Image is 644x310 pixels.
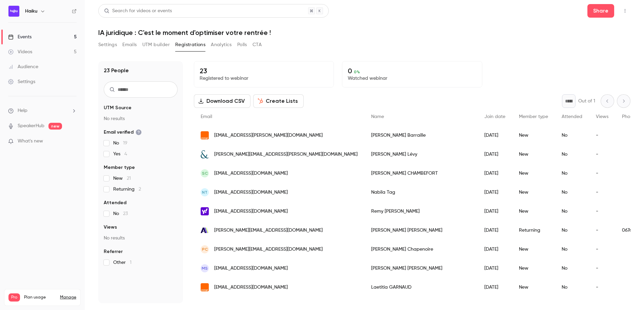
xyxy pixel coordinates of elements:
div: [DATE] [478,202,512,221]
div: - [589,183,615,202]
div: Nabila Tag [364,183,478,202]
span: [PERSON_NAME][EMAIL_ADDRESS][DOMAIN_NAME] [214,227,323,234]
div: - [589,145,615,164]
div: [DATE] [478,145,512,164]
p: 0 [348,67,476,75]
a: SpeakerHub [18,122,44,130]
span: [EMAIL_ADDRESS][DOMAIN_NAME] [214,208,288,215]
span: [EMAIL_ADDRESS][DOMAIN_NAME] [214,303,288,310]
div: [PERSON_NAME] Chapenoire [364,240,478,259]
span: Member type [104,164,135,171]
div: New [512,259,555,278]
img: orange.fr [201,131,209,139]
button: Emails [122,39,137,50]
div: [DATE] [478,278,512,297]
span: Referrer [104,248,123,255]
div: New [512,240,555,259]
span: new [48,123,62,130]
div: No [555,221,589,240]
p: No results [104,115,178,122]
div: [DATE] [478,183,512,202]
p: Registered to webinar [200,75,328,82]
span: Member type [519,114,548,119]
span: Views [104,224,117,231]
button: Create Lists [253,94,304,108]
span: MS [202,265,208,271]
span: Pro [8,293,20,302]
img: yahoo.fr [201,207,209,215]
div: No [555,145,589,164]
button: Share [587,4,614,18]
span: [PERSON_NAME][EMAIL_ADDRESS][DOMAIN_NAME] [214,246,323,253]
button: Settings [98,39,117,50]
div: New [512,183,555,202]
span: UTM Source [104,104,132,111]
section: facet-groups [104,104,178,266]
img: Haiku [8,6,19,17]
span: Yes [113,151,127,157]
img: datavalaw.com [201,228,209,233]
div: Laetitia GARNAUD [364,278,478,297]
button: UTM builder [142,39,170,50]
span: SC [202,170,208,176]
span: PC [202,246,208,252]
div: No [555,278,589,297]
span: Other [113,259,132,266]
span: Name [371,114,384,119]
div: Remy [PERSON_NAME] [364,202,478,221]
span: 4 [124,152,127,156]
img: orange.fr [201,283,209,291]
span: [EMAIL_ADDRESS][DOMAIN_NAME] [214,189,288,196]
img: boulaylevy-avocats.fr [201,150,209,158]
div: [DATE] [478,259,512,278]
div: No [555,240,589,259]
p: Watched webinar [348,75,476,82]
div: New [512,278,555,297]
div: - [589,240,615,259]
span: Email verified [104,129,142,136]
div: - [589,164,615,183]
div: Returning [512,221,555,240]
span: No [113,140,127,147]
p: 23 [200,67,328,75]
div: New [512,164,555,183]
span: Email [201,114,212,119]
div: [PERSON_NAME] Barraille [364,126,478,145]
span: [PERSON_NAME][EMAIL_ADDRESS][PERSON_NAME][DOMAIN_NAME] [214,151,358,158]
span: [EMAIL_ADDRESS][PERSON_NAME][DOMAIN_NAME] [214,132,323,139]
div: New [512,202,555,221]
div: [DATE] [478,126,512,145]
span: Plan usage [24,295,56,300]
h1: IA juridique : C'est le moment d'optimiser votre rentrée ! [98,28,630,37]
span: 23 [123,211,128,216]
div: - [589,221,615,240]
div: [PERSON_NAME] Lévy [364,145,478,164]
div: Videos [8,49,32,55]
span: [EMAIL_ADDRESS][DOMAIN_NAME] [214,284,288,291]
div: [DATE] [478,164,512,183]
div: New [512,126,555,145]
div: - [589,259,615,278]
span: 21 [127,176,131,181]
div: - [589,278,615,297]
h6: Haiku [25,8,37,15]
div: No [555,183,589,202]
button: Polls [237,39,247,50]
span: New [113,175,131,182]
div: New [512,145,555,164]
span: Views [596,114,608,119]
div: No [555,259,589,278]
span: Attended [562,114,582,119]
div: [PERSON_NAME] [PERSON_NAME] [364,259,478,278]
span: 2 [139,187,141,192]
button: Analytics [211,39,232,50]
div: No [555,202,589,221]
div: Events [8,34,32,40]
span: 0 % [354,70,360,74]
div: [PERSON_NAME] CHAMBEFORT [364,164,478,183]
div: Search for videos or events [104,7,172,15]
div: [PERSON_NAME] [PERSON_NAME] [364,221,478,240]
span: 1 [130,260,132,265]
a: Manage [60,295,76,300]
button: CTA [253,39,262,50]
